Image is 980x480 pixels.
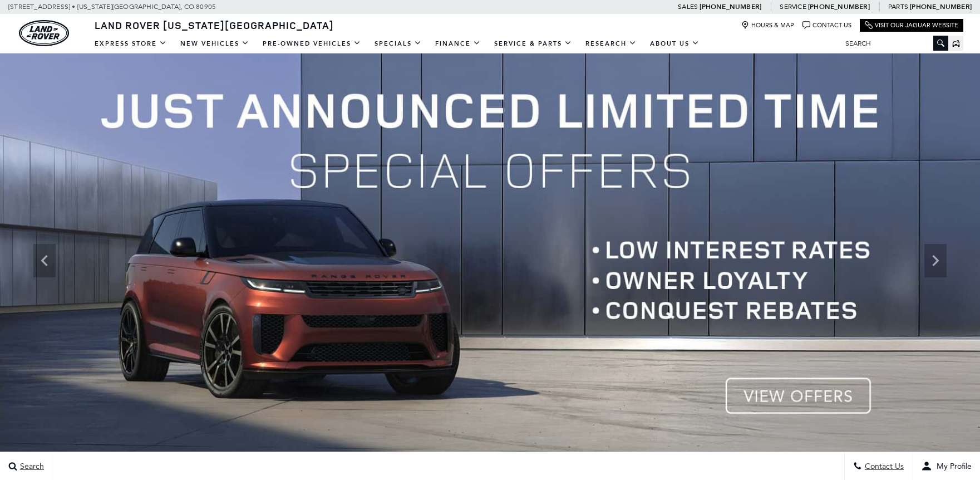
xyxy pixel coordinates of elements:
[8,3,216,11] a: [STREET_ADDRESS] • [US_STATE][GEOGRAPHIC_DATA], CO 80905
[808,2,870,11] a: [PHONE_NUMBER]
[678,3,698,11] span: Sales
[88,34,174,53] a: EXPRESS STORE
[17,462,44,471] span: Search
[19,20,69,46] img: Land Rover
[741,21,794,30] a: Hours & Map
[780,3,806,11] span: Service
[487,34,579,53] a: Service & Parts
[913,452,980,480] button: user-profile-menu
[910,2,972,11] a: [PHONE_NUMBER]
[932,462,972,471] span: My Profile
[643,34,706,53] a: About Us
[256,34,368,53] a: Pre-Owned Vehicles
[174,34,256,53] a: New Vehicles
[802,21,851,30] a: Contact Us
[95,18,334,32] span: Land Rover [US_STATE][GEOGRAPHIC_DATA]
[88,34,706,53] nav: Main Navigation
[700,2,761,11] a: [PHONE_NUMBER]
[865,21,958,30] a: Visit Our Jaguar Website
[888,3,908,11] span: Parts
[19,20,69,46] a: land-rover
[837,37,948,50] input: Search
[862,462,904,471] span: Contact Us
[368,34,429,53] a: Specials
[579,34,643,53] a: Research
[429,34,487,53] a: Finance
[88,18,341,32] a: Land Rover [US_STATE][GEOGRAPHIC_DATA]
